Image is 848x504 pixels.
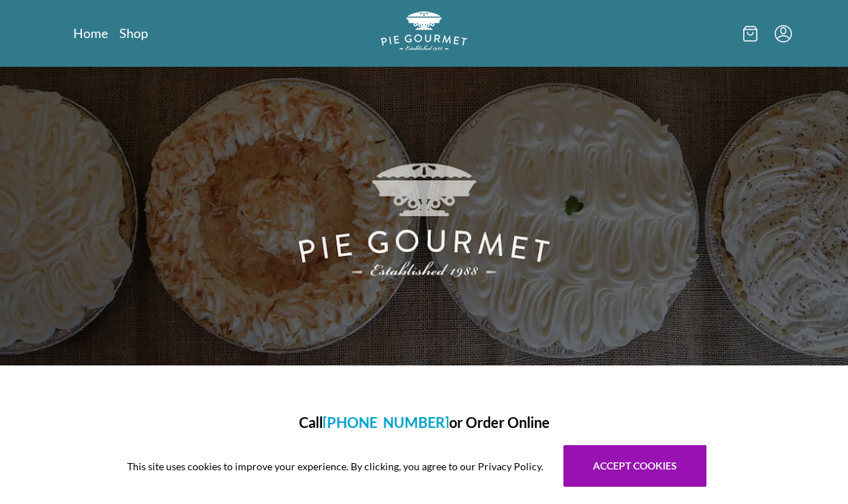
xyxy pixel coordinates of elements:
[127,459,543,474] span: This site uses cookies to improve your experience. By clicking, you agree to our Privacy Policy.
[119,24,148,42] a: Shop
[91,411,757,433] h1: Call or Order Online
[563,445,706,487] button: Accept cookies
[381,11,467,51] img: logo
[775,25,792,42] button: Menu
[381,11,467,55] a: Logo
[73,24,108,42] a: Home
[323,414,449,431] a: [PHONE_NUMBER]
